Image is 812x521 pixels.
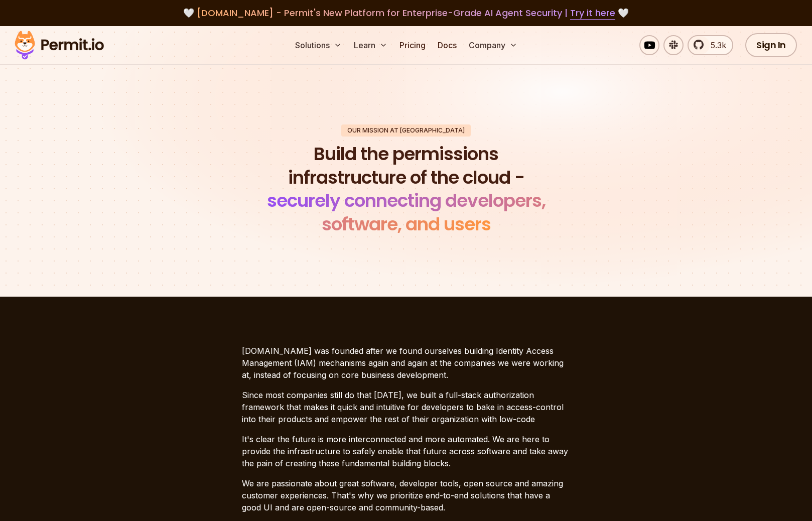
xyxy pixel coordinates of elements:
[705,39,726,51] span: 5.3k
[267,188,546,237] span: securely connecting developers, software, and users
[197,7,615,19] span: [DOMAIN_NAME] - Permit's New Platform for Enterprise-Grade AI Agent Security |
[242,345,570,381] p: [DOMAIN_NAME] was founded after we found ourselves building Identity Access Management (IAM) mech...
[341,124,471,137] div: Our mission at [GEOGRAPHIC_DATA]
[24,6,788,20] div: 🤍 🤍
[570,7,615,20] a: Try it here
[242,389,570,425] p: Since most companies still do that [DATE], we built a full-stack authorization framework that mak...
[253,143,559,236] h1: Build the permissions infrastructure of the cloud -
[688,35,733,55] a: 5.3k
[434,35,461,55] a: Docs
[242,477,570,513] p: We are passionate about great software, developer tools, open source and amazing customer experie...
[350,35,391,55] button: Learn
[745,33,797,57] a: Sign In
[10,28,108,62] img: Permit logo
[291,35,346,55] button: Solutions
[242,433,570,469] p: It's clear the future is more interconnected and more automated. We are here to provide the infra...
[465,35,521,55] button: Company
[395,35,430,55] a: Pricing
